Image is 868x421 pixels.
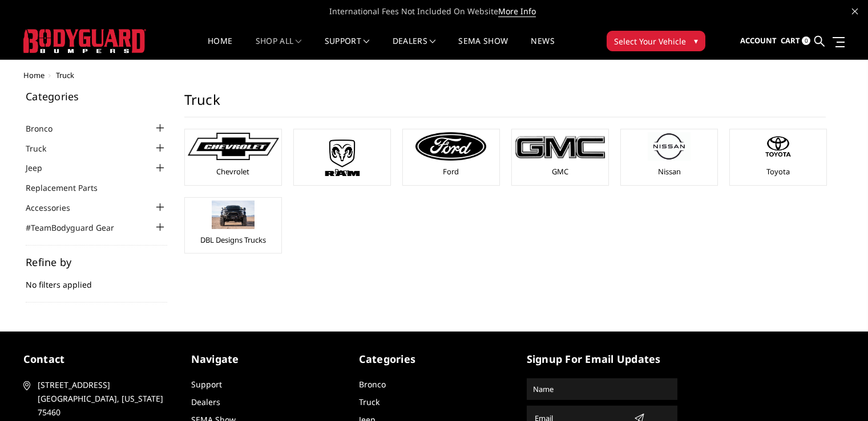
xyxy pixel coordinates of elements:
[200,235,266,245] a: DBL Designs Trucks
[26,222,128,234] a: #TeamBodyguard Gear
[184,91,826,117] h1: Truck
[614,35,686,47] span: Select Your Vehicle
[740,35,777,46] span: Account
[359,351,510,367] h5: Categories
[498,6,536,17] a: More Info
[216,166,249,177] a: Chevrolet
[334,166,350,177] a: Ram
[26,162,56,174] a: Jeep
[191,397,220,407] a: Dealers
[208,37,232,59] a: Home
[607,31,705,51] button: Select Your Vehicle
[527,351,677,367] h5: signup for email updates
[359,397,380,407] a: Truck
[26,122,67,134] a: Bronco
[26,202,84,214] a: Accessories
[528,380,676,398] input: Name
[256,37,302,59] a: shop all
[393,37,436,59] a: Dealers
[191,351,342,367] h5: Navigate
[781,35,800,46] span: Cart
[38,378,170,419] span: [STREET_ADDRESS] [GEOGRAPHIC_DATA], [US_STATE] 75460
[552,166,568,177] a: GMC
[325,37,370,59] a: Support
[26,182,112,194] a: Replacement Parts
[531,37,554,59] a: News
[694,35,698,47] span: ▾
[26,142,60,154] a: Truck
[766,166,790,177] a: Toyota
[23,29,146,53] img: BODYGUARD BUMPERS
[26,257,167,303] div: No filters applied
[191,379,222,390] a: Support
[359,379,386,390] a: Bronco
[443,166,459,177] a: Ford
[658,166,681,177] a: Nissan
[26,257,167,267] h5: Refine by
[56,70,74,80] span: Truck
[781,26,810,56] a: Cart 0
[458,37,508,59] a: SEMA Show
[802,36,810,45] span: 0
[26,91,167,101] h5: Categories
[23,351,174,367] h5: contact
[740,26,777,56] a: Account
[23,70,45,80] a: Home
